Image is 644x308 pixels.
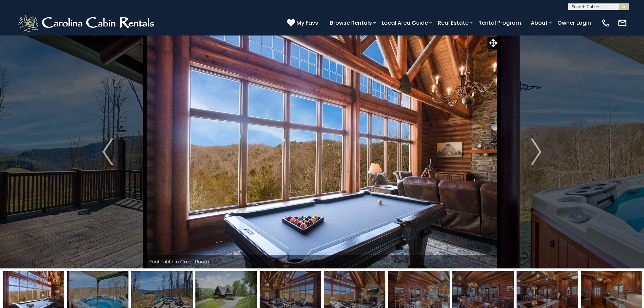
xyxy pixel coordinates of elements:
a: Owner Login [554,17,594,29]
a: Local Area Guide [378,17,431,29]
a: Rental Program [475,17,524,29]
img: phone-regular-white.png [601,18,611,28]
a: My Favs [287,19,320,27]
img: mail-regular-white.png [618,18,627,28]
a: Real Estate [434,17,472,29]
img: White-1-2.png [17,13,157,33]
button: Previous [70,35,145,268]
div: Pool Table in Great Room [145,255,499,268]
img: arrow [102,138,113,165]
a: Browse Rentals [327,17,375,29]
img: arrow [531,138,541,165]
a: About [527,17,551,29]
button: Next [499,35,573,268]
span: My Favs [296,19,318,27]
